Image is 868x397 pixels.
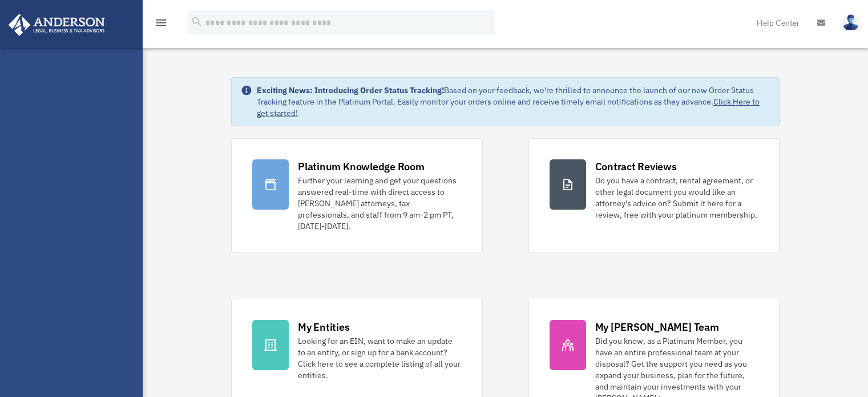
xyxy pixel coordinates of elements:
div: My [PERSON_NAME] Team [595,320,719,334]
a: Contract Reviews Do you have a contract, rental agreement, or other legal document you would like... [528,138,780,253]
div: Do you have a contract, rental agreement, or other legal document you would like an attorney's ad... [595,175,758,220]
div: Based on your feedback, we're thrilled to announce the launch of our new Order Status Tracking fe... [257,85,770,119]
div: Looking for an EIN, want to make an update to an entity, or sign up for a bank account? Click her... [298,335,461,381]
a: Platinum Knowledge Room Further your learning and get your questions answered real-time with dire... [231,138,482,253]
strong: Exciting News: Introducing Order Status Tracking! [257,85,444,95]
a: menu [154,20,168,30]
i: search [191,15,203,28]
div: Platinum Knowledge Room [298,159,425,174]
div: My Entities [298,320,349,334]
i: menu [154,16,168,30]
img: Anderson Advisors Platinum Portal [5,14,108,36]
div: Contract Reviews [595,159,677,174]
a: Click Here to get started! [257,97,760,118]
img: User Pic [842,14,859,31]
div: Further your learning and get your questions answered real-time with direct access to [PERSON_NAM... [298,175,461,232]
